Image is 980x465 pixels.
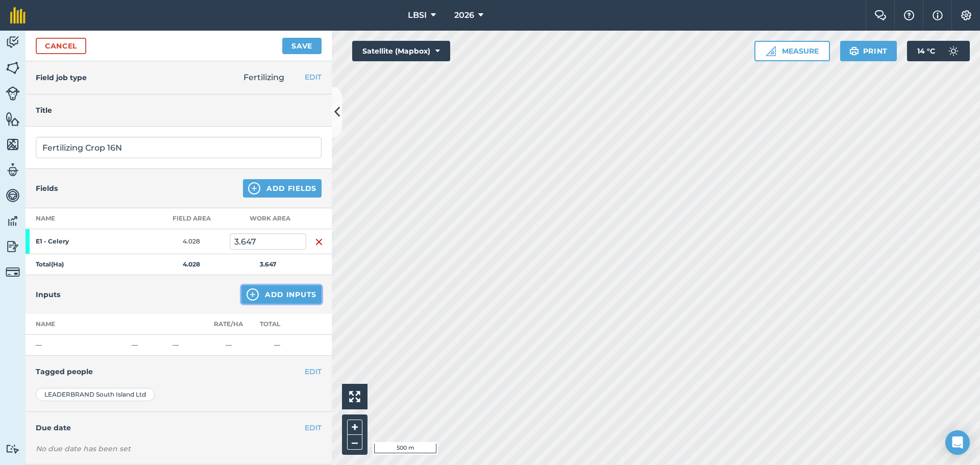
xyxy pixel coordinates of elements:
h4: Field job type [36,72,87,83]
button: 14 °C [907,41,970,61]
img: svg+xml;base64,PD94bWwgdmVyc2lvbj0iMS4wIiBlbmNvZGluZz0idXRmLTgiPz4KPCEtLSBHZW5lcmF0b3I6IEFkb2JlIE... [6,239,20,254]
button: Satellite (Mapbox) [352,41,450,61]
h4: Title [36,105,322,116]
td: — [26,335,128,356]
button: Measure [754,41,830,61]
button: Print [840,41,897,61]
strong: 3.647 [260,260,276,268]
div: No due date has been set [36,444,322,454]
img: svg+xml;base64,PHN2ZyB4bWxucz0iaHR0cDovL3d3dy53My5vcmcvMjAwMC9zdmciIHdpZHRoPSI1NiIgaGVpZ2h0PSI2MC... [6,137,20,152]
div: LEADERBRAND South Island Ltd [36,388,155,401]
th: Name [26,208,153,229]
button: EDIT [305,71,322,83]
img: svg+xml;base64,PD94bWwgdmVyc2lvbj0iMS4wIiBlbmNvZGluZz0idXRmLTgiPz4KPCEtLSBHZW5lcmF0b3I6IEFkb2JlIE... [6,213,20,229]
img: fieldmargin Logo [10,7,26,23]
button: Save [282,38,322,54]
img: svg+xml;base64,PD94bWwgdmVyc2lvbj0iMS4wIiBlbmNvZGluZz0idXRmLTgiPz4KPCEtLSBHZW5lcmF0b3I6IEFkb2JlIE... [6,265,20,279]
a: Cancel [36,38,86,54]
th: Name [26,314,128,335]
strong: Total ( Ha ) [36,260,64,268]
th: Total [248,314,306,335]
img: svg+xml;base64,PD94bWwgdmVyc2lvbj0iMS4wIiBlbmNvZGluZz0idXRmLTgiPz4KPCEtLSBHZW5lcmF0b3I6IEFkb2JlIE... [6,162,20,178]
img: svg+xml;base64,PD94bWwgdmVyc2lvbj0iMS4wIiBlbmNvZGluZz0idXRmLTgiPz4KPCEtLSBHZW5lcmF0b3I6IEFkb2JlIE... [943,41,964,61]
img: A cog icon [960,10,972,20]
span: Fertilizing [243,72,284,82]
img: Ruler icon [766,46,776,56]
div: Open Intercom Messenger [945,430,970,455]
th: Rate/ Ha [209,314,248,335]
img: svg+xml;base64,PHN2ZyB4bWxucz0iaHR0cDovL3d3dy53My5vcmcvMjAwMC9zdmciIHdpZHRoPSIxNyIgaGVpZ2h0PSIxNy... [933,9,943,21]
span: 2026 [454,9,474,21]
td: — [128,335,168,356]
h4: Tagged people [36,366,322,377]
th: Field Area [153,208,230,229]
img: Four arrows, one pointing top left, one top right, one bottom right and the last bottom left [349,391,360,402]
img: A question mark icon [903,10,915,20]
span: LBSI [408,9,427,21]
h4: Fields [36,183,58,194]
button: – [347,435,362,450]
span: 14 ° C [917,41,935,61]
img: svg+xml;base64,PHN2ZyB4bWxucz0iaHR0cDovL3d3dy53My5vcmcvMjAwMC9zdmciIHdpZHRoPSIxOSIgaGVpZ2h0PSIyNC... [849,45,859,57]
img: svg+xml;base64,PHN2ZyB4bWxucz0iaHR0cDovL3d3dy53My5vcmcvMjAwMC9zdmciIHdpZHRoPSI1NiIgaGVpZ2h0PSI2MC... [6,60,20,76]
img: svg+xml;base64,PD94bWwgdmVyc2lvbj0iMS4wIiBlbmNvZGluZz0idXRmLTgiPz4KPCEtLSBHZW5lcmF0b3I6IEFkb2JlIE... [6,35,20,50]
img: svg+xml;base64,PHN2ZyB4bWxucz0iaHR0cDovL3d3dy53My5vcmcvMjAwMC9zdmciIHdpZHRoPSIxNCIgaGVpZ2h0PSIyNC... [247,288,259,301]
img: svg+xml;base64,PD94bWwgdmVyc2lvbj0iMS4wIiBlbmNvZGluZz0idXRmLTgiPz4KPCEtLSBHZW5lcmF0b3I6IEFkb2JlIE... [6,188,20,203]
input: What needs doing? [36,137,322,158]
h4: Due date [36,422,322,433]
button: EDIT [305,366,322,377]
button: + [347,420,362,435]
h4: Inputs [36,289,60,300]
img: svg+xml;base64,PHN2ZyB4bWxucz0iaHR0cDovL3d3dy53My5vcmcvMjAwMC9zdmciIHdpZHRoPSIxNiIgaGVpZ2h0PSIyNC... [315,236,323,248]
button: Add Fields [243,179,322,198]
img: svg+xml;base64,PD94bWwgdmVyc2lvbj0iMS4wIiBlbmNvZGluZz0idXRmLTgiPz4KPCEtLSBHZW5lcmF0b3I6IEFkb2JlIE... [6,86,20,101]
button: Add Inputs [241,285,322,304]
img: svg+xml;base64,PHN2ZyB4bWxucz0iaHR0cDovL3d3dy53My5vcmcvMjAwMC9zdmciIHdpZHRoPSI1NiIgaGVpZ2h0PSI2MC... [6,111,20,127]
td: 4.028 [153,229,230,254]
button: EDIT [305,422,322,433]
th: Work area [230,208,306,229]
img: Two speech bubbles overlapping with the left bubble in the forefront [874,10,887,20]
td: — [209,335,248,356]
img: svg+xml;base64,PHN2ZyB4bWxucz0iaHR0cDovL3d3dy53My5vcmcvMjAwMC9zdmciIHdpZHRoPSIxNCIgaGVpZ2h0PSIyNC... [248,182,260,194]
strong: E1 - Celery [36,237,115,246]
td: — [248,335,306,356]
td: — [168,335,209,356]
img: svg+xml;base64,PD94bWwgdmVyc2lvbj0iMS4wIiBlbmNvZGluZz0idXRmLTgiPz4KPCEtLSBHZW5lcmF0b3I6IEFkb2JlIE... [6,444,20,454]
strong: 4.028 [183,260,200,268]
